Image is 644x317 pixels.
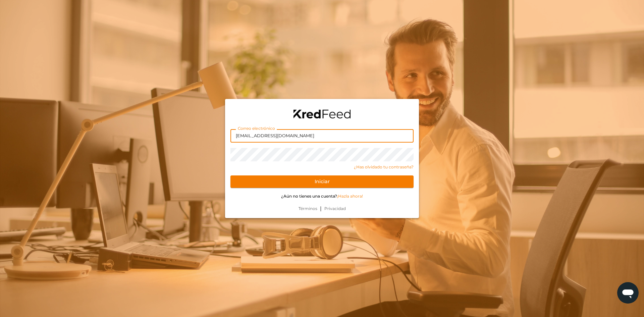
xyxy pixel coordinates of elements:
p: ¿Aún no tienes una cuenta? [230,193,414,199]
a: Términos [296,206,320,212]
img: chatIcon [621,286,635,300]
button: Iniciar [230,175,414,188]
label: Correo electrónico [236,125,277,131]
a: Privacidad [322,206,348,212]
div: | [225,205,419,218]
a: ¡Hazla ahora! [337,194,363,199]
a: ¿Has olvidado tu contraseña? [230,164,414,170]
img: logo-black.png [293,110,351,118]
